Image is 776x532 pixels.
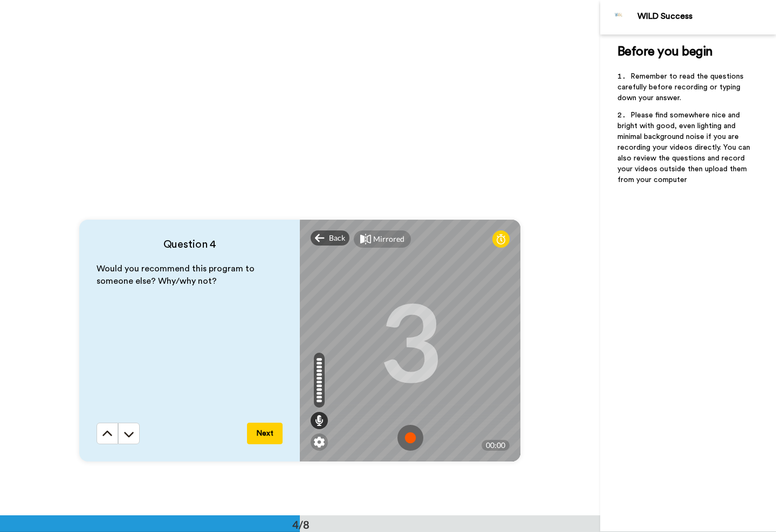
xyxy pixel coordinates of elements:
[482,440,510,451] div: 00:00
[247,423,283,444] button: Next
[314,437,325,447] img: ic_gear.svg
[311,230,349,246] div: Back
[97,264,257,285] span: Would you recommend this program to someone else? Why/why not?
[606,4,632,30] img: Profile Image
[637,11,775,22] div: WILD Success
[617,73,746,102] span: Remember to read the questions carefully before recording or typing down your answer.
[373,234,404,244] div: Mirrored
[617,111,752,184] span: Please find somewhere nice and bright with good, even lighting and minimal background noise if yo...
[275,517,327,532] div: 4/8
[397,425,423,451] img: ic_record_start.svg
[329,233,345,243] span: Back
[617,45,713,58] span: Before you begin
[97,237,283,252] h4: Question 4
[379,300,442,381] div: 3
